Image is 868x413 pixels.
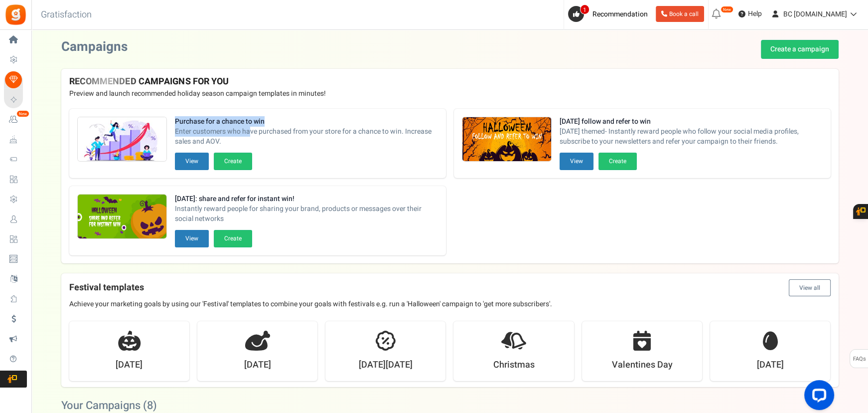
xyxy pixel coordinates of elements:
button: View [175,230,209,247]
em: New [721,6,733,13]
h4: RECOMMENDED CAMPAIGNS FOR YOU [69,77,831,87]
strong: [DATE] follow and refer to win [560,117,823,127]
strong: Valentines Day [611,359,672,372]
img: Recommended Campaigns [462,117,551,162]
span: [DATE] themed- Instantly reward people who follow your social media profiles, subscribe to your n... [560,127,823,147]
span: Enter customers who have purchased from your store for a chance to win. Increase sales and AOV. [175,127,438,147]
button: View [175,153,209,170]
strong: [DATE]: share and refer for instant win! [175,194,438,204]
button: View [560,153,593,170]
p: Achieve your marketing goals by using our 'Festival' templates to combine your goals with festiva... [69,299,831,309]
span: Help [745,9,762,19]
span: Instantly reward people for sharing your brand, products or messages over their social networks [175,204,438,224]
img: Recommended Campaigns [78,195,166,239]
h2: Campaigns [61,40,128,54]
em: New [16,110,29,117]
a: 1 Recommendation [568,6,652,22]
h3: Gratisfaction [30,5,103,25]
span: Recommendation [592,9,648,19]
button: Create [214,153,252,170]
strong: Christmas [493,359,535,372]
button: Create [214,230,252,247]
strong: [DATE][DATE] [359,359,413,372]
span: FAQs [853,350,866,369]
strong: [DATE] [116,359,143,372]
strong: Purchase for a chance to win [175,117,438,127]
h2: Your Campaigns ( ) [61,401,157,411]
strong: [DATE] [757,359,784,372]
img: Recommended Campaigns [78,117,166,162]
button: Create [598,153,637,170]
a: Book a call [656,6,704,22]
strong: [DATE] [244,359,271,372]
a: Create a campaign [761,40,839,59]
a: New [4,111,27,128]
p: Preview and launch recommended holiday season campaign templates in minutes! [69,89,831,99]
img: Gratisfaction [4,3,27,26]
span: 1 [580,4,589,14]
h4: Festival templates [69,279,831,296]
button: View all [789,279,831,296]
a: Help [734,6,766,22]
span: BC [DOMAIN_NAME] [783,9,847,19]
